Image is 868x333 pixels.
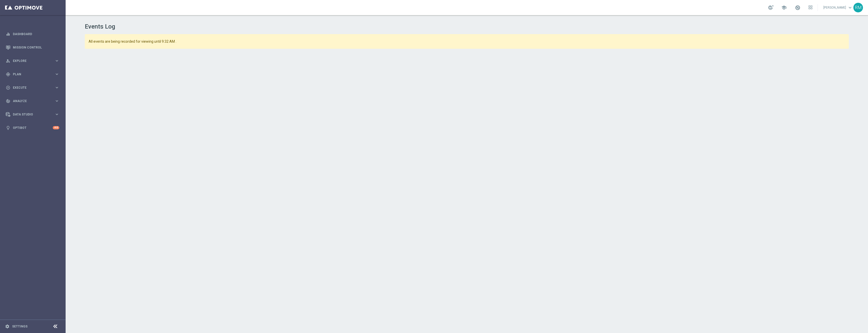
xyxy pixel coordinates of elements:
i: keyboard_arrow_right [55,58,59,63]
div: Execute [6,85,55,90]
i: play_circle_outline [6,85,10,90]
div: Optibot [6,121,59,134]
div: Dashboard [6,27,59,41]
i: keyboard_arrow_right [55,112,59,117]
span: All events are being recorded for viewing until 9:32 AM . [89,39,776,44]
div: Data Studio [6,112,55,117]
button: person_search Explore keyboard_arrow_right [6,59,60,63]
a: Optibot [13,121,53,134]
a: Settings [12,325,28,328]
h1: Events Log [85,23,849,30]
i: gps_fixed [6,72,10,77]
span: keyboard_arrow_down [847,5,853,10]
div: Explore [6,59,55,63]
i: keyboard_arrow_right [55,72,59,77]
i: lightbulb [6,126,10,130]
button: Data Studio keyboard_arrow_right [6,112,60,116]
i: person_search [6,59,10,63]
a: Mission Control [13,41,59,54]
i: keyboard_arrow_right [55,85,59,90]
button: play_circle_outline Execute keyboard_arrow_right [6,86,60,90]
div: RM [853,3,863,12]
button: lightbulb Optibot +10 [6,126,60,130]
a: Dashboard [13,27,59,41]
a: [PERSON_NAME]keyboard_arrow_down [823,4,853,11]
i: equalizer [6,32,10,36]
div: Plan [6,72,55,77]
div: Analyze [6,99,55,103]
i: settings [5,324,10,329]
i: keyboard_arrow_right [55,99,59,103]
div: +10 [53,126,59,129]
button: Mission Control [6,45,60,50]
span: Explore [13,59,55,62]
span: school [781,5,787,10]
i: track_changes [6,99,10,103]
span: Plan [13,73,55,76]
button: equalizer Dashboard [6,32,60,36]
span: Analyze [13,100,55,103]
button: track_changes Analyze keyboard_arrow_right [6,99,60,103]
div: Mission Control [6,41,59,54]
span: Execute [13,86,55,89]
span: Data Studio [13,113,55,116]
button: gps_fixed Plan keyboard_arrow_right [6,72,60,76]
